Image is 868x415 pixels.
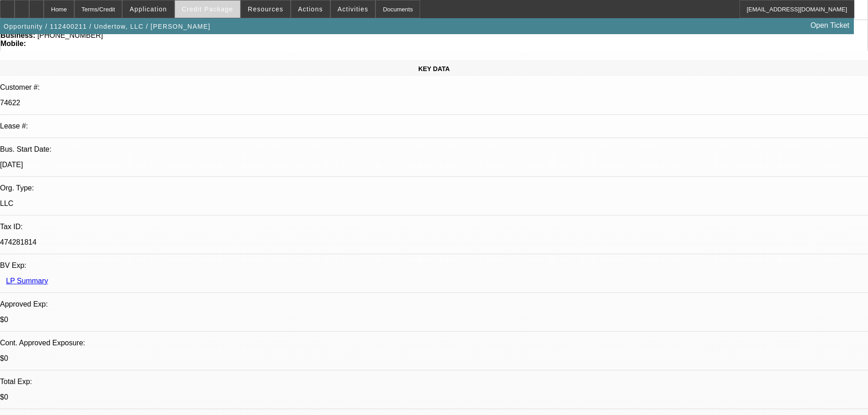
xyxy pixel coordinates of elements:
span: Resources [248,5,283,13]
button: Credit Package [175,0,240,18]
span: KEY DATA [418,65,450,72]
span: Credit Package [182,5,233,13]
button: Actions [291,0,330,18]
button: Application [123,0,174,18]
strong: Mobile: [0,40,26,47]
span: Activities [338,5,369,13]
span: Actions [298,5,323,13]
span: Opportunity / 112400211 / Undertow, LLC / [PERSON_NAME] [4,23,211,30]
a: Open Ticket [807,18,853,33]
a: LP Summary [6,277,48,285]
span: Application [129,5,167,13]
button: Activities [331,0,375,18]
button: Resources [241,0,290,18]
